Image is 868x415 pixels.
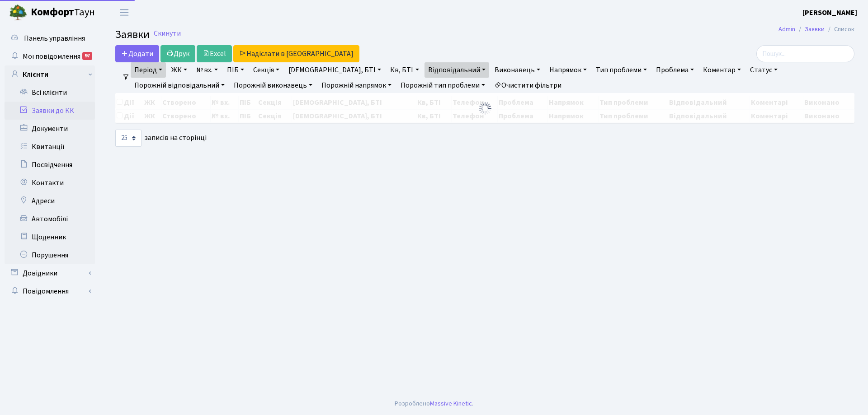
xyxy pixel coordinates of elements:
a: Порушення [5,246,95,264]
img: logo.png [9,4,27,22]
a: Відповідальний [425,62,489,78]
a: Панель управління [5,29,95,47]
a: Заявки [805,24,825,34]
span: Таун [31,5,95,20]
a: Клієнти [5,65,95,84]
div: Розроблено . [395,399,473,409]
b: [PERSON_NAME] [802,8,857,18]
input: Пошук... [756,45,854,62]
a: Порожній тип проблеми [397,78,489,93]
a: Щоденник [5,228,95,246]
a: Додати [115,45,159,62]
a: Напрямок [546,62,590,78]
a: Тип проблеми [592,62,651,78]
button: Переключити навігацію [113,5,136,20]
a: Кв, БТІ [387,62,422,78]
a: Друк [160,45,195,62]
a: [DEMOGRAPHIC_DATA], БТІ [285,62,385,78]
a: ПІБ [223,62,248,78]
a: Massive Kinetic [430,399,472,408]
a: Заявки до КК [5,102,95,120]
a: Статус [746,62,781,78]
a: Автомобілі [5,210,95,228]
a: Всі клієнти [5,84,95,102]
a: ЖК [168,62,191,78]
span: Мої повідомлення [23,51,80,61]
span: Панель управління [24,33,85,43]
a: Порожній відповідальний [131,78,228,93]
a: Виконавець [491,62,544,78]
div: 97 [82,52,92,60]
li: Список [825,24,854,34]
a: Довідники [5,264,95,282]
a: № вх. [193,62,222,78]
a: Excel [197,45,232,62]
a: Порожній виконавець [230,78,316,93]
a: Період [131,62,166,78]
a: Адреси [5,192,95,210]
a: Порожній напрямок [318,78,395,93]
a: [PERSON_NAME] [802,7,857,18]
a: Квитанції [5,138,95,156]
a: Документи [5,120,95,138]
a: Секція [250,62,283,78]
label: записів на сторінці [115,130,207,147]
a: Проблема [652,62,698,78]
b: Комфорт [31,5,74,19]
a: Очистити фільтри [491,78,565,93]
a: Повідомлення [5,282,95,300]
img: Обробка... [478,101,492,116]
a: Посвідчення [5,156,95,174]
a: Контакти [5,174,95,192]
span: Заявки [115,27,150,42]
a: Надіслати в [GEOGRAPHIC_DATA] [233,45,359,62]
a: Мої повідомлення97 [5,47,95,65]
a: Скинути [154,29,181,38]
span: Додати [121,49,153,59]
select: записів на сторінці [115,130,142,147]
a: Коментар [699,62,745,78]
a: Admin [778,24,795,34]
nav: breadcrumb [765,20,868,39]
